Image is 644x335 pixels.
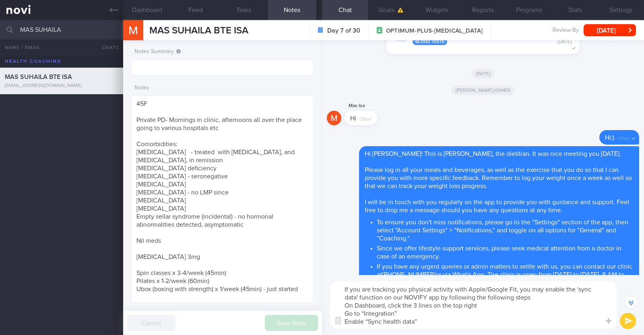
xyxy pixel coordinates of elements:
button: [DATE] [584,24,636,36]
li: To ensure you don't miss notifications, please go to the "Settings" section of the app, then sele... [377,216,634,242]
span: Hi:) [605,134,614,141]
label: Notes [134,85,310,92]
div: Mas Isa [345,101,401,111]
div: Blood Tests [413,38,447,45]
strong: Day 7 of 30 [327,27,360,35]
label: Notes Summary [134,48,310,56]
span: Hi [PERSON_NAME]! This is [PERSON_NAME], the dietitian. It was nice meeting you [DATE]. [365,151,621,157]
span: I will be in touch with you regularly on the app to provide you with guidance and support. Feel f... [365,199,629,213]
span: [DATE] [472,69,495,79]
span: 1:32pm [359,114,372,122]
span: Please log in all your meals and beverages, as well as the exercise that you do so that I can pro... [365,167,632,189]
span: Review By [553,27,579,34]
span: Hi [350,115,356,122]
div: [EMAIL_ADDRESS][DOMAIN_NAME] [5,83,118,89]
div: [DATE] [557,39,572,45]
span: MAS SUHAILA BTE ISA [149,26,248,35]
li: Since we offer lifestyle support services, please seek medical attention from a doctor in case of... [377,242,634,261]
span: [PERSON_NAME] joined [452,85,515,95]
span: MAS SUHAILA BTE ISA [5,74,72,80]
a: [PHONE_NUMBER] [382,271,436,278]
button: Chats [91,39,123,56]
span: 1:32pm [617,134,630,141]
li: If you have any urgent queries or admin matters to settle with us, you can contact our clinic at ... [377,261,634,287]
span: OPTIMUM-PLUS-[MEDICAL_DATA] [386,27,483,35]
